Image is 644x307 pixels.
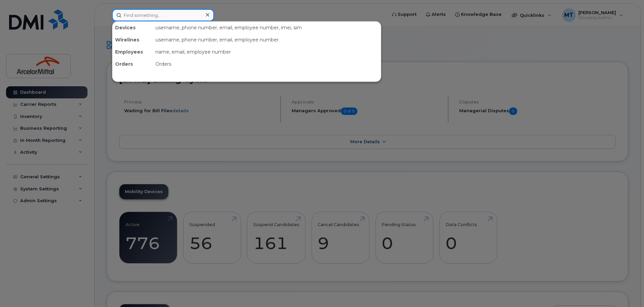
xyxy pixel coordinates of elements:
div: name, email, employee number [153,46,381,58]
div: Wirelines [112,34,153,46]
div: Devices [112,22,153,34]
div: username, phone number, email, employee number [153,34,381,46]
div: Employees [112,46,153,58]
div: Orders [112,58,153,70]
div: username, phone number, email, employee number, imei, sim [153,22,381,34]
div: Orders [153,58,381,70]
